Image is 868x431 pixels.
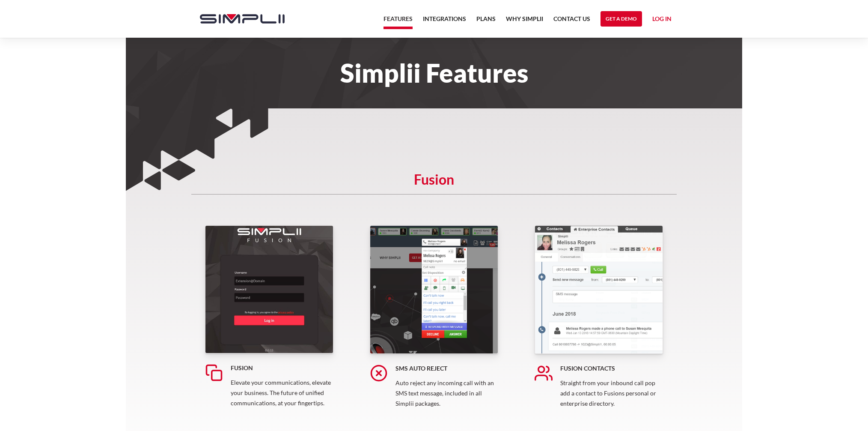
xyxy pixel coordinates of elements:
h5: Fusion [191,175,677,195]
a: FusionElevate your communications, elevate your business. The future of unified communications, a... [205,225,333,429]
h1: Simplii Features [191,63,677,82]
a: Plans [476,14,496,29]
p: Elevate your communications, elevate your business. The future of unified communications, at your... [231,377,333,408]
a: SMS Auto RejectAuto reject any incoming call with an SMS text message, included in all Simplii pa... [370,225,498,429]
img: Simplii [200,14,285,24]
h5: Fusion Contacts [560,364,663,373]
a: Log in [652,14,672,27]
h5: SMS Auto Reject [395,364,498,373]
a: Contact US [553,14,590,29]
a: Integrations [423,14,466,29]
a: Features [383,14,413,29]
a: Why Simplii [506,14,543,29]
a: Fusion ContactsStraight from your inbound call pop add a contact to Fusions personal or enterpris... [535,225,663,429]
h5: Fusion [231,364,333,372]
p: Straight from your inbound call pop add a contact to Fusions personal or enterprise directory. [560,378,663,409]
a: Get a Demo [600,11,642,27]
p: Auto reject any incoming call with an SMS text message, included in all Simplii packages. [395,378,498,409]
